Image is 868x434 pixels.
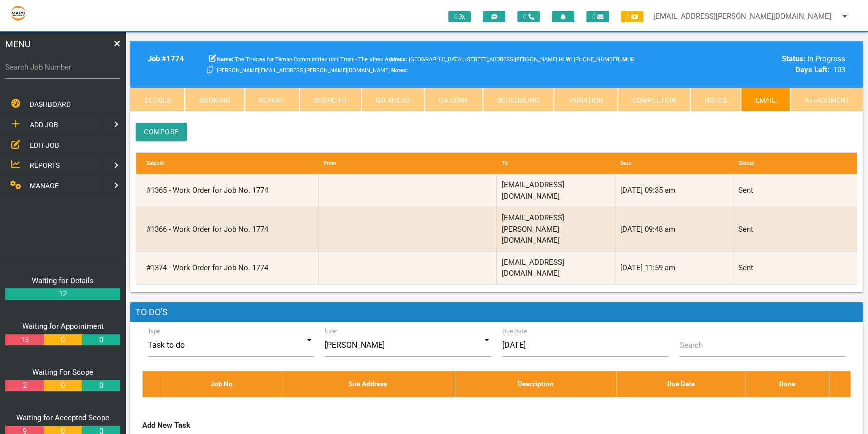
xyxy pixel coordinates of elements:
[630,56,634,63] b: E:
[32,368,93,377] a: Waiting For Scope
[448,11,471,22] span: 0
[733,153,852,174] div: Status
[733,174,852,207] div: Sent
[385,56,407,63] b: Address:
[361,88,424,112] a: Go Ahead
[455,371,617,397] th: Description
[517,11,540,22] span: 0
[733,252,852,284] div: Sent
[559,56,564,63] b: H:
[30,100,71,108] span: DASHBOARD
[217,56,383,63] span: The Trustee for Teman Communities Unit Trust - The Vines
[679,340,702,351] label: Search
[148,54,184,63] b: Job # 1774
[141,252,319,284] div: #1374 - Work Order for Job No. 1774
[497,153,615,174] div: To
[148,327,160,336] label: Type
[217,56,233,63] b: Name:
[141,207,319,251] div: #1366 - Work Order for Job No. 1774
[30,161,60,169] span: REPORTS
[391,67,408,74] b: Notes:
[32,276,94,285] a: Waiting for Details
[281,371,455,397] th: Site Address
[621,11,643,22] span: 1
[483,88,554,112] a: Scheduling
[745,371,829,397] th: Done
[497,174,615,207] div: [EMAIL_ADDRESS][DOMAIN_NAME]
[615,153,734,174] div: Date
[622,56,628,63] b: M:
[30,141,59,149] span: EDIT JOB
[424,88,483,112] a: GA Conf
[566,56,572,63] b: W:
[618,88,690,112] a: Completion
[502,327,527,336] label: Due Date
[690,88,741,112] a: Notes
[566,56,620,63] span: [PHONE_NUMBER]
[142,421,190,430] b: Add New Task
[615,207,734,251] div: [DATE] 09:48 am
[16,413,109,422] a: Waiting for Accepted Scope
[5,62,120,73] label: Search Job Number
[5,37,31,51] span: MENU
[319,153,497,174] div: From
[30,182,59,190] span: MANAGE
[385,56,557,63] span: [GEOGRAPHIC_DATA], [STREET_ADDRESS][PERSON_NAME]
[679,53,845,76] div: In Progress -103
[782,54,805,63] b: Status:
[795,65,829,74] b: Days Left:
[586,11,609,22] span: 0
[325,327,337,336] label: User
[164,371,281,397] th: Job No.
[497,252,615,284] div: [EMAIL_ADDRESS][DOMAIN_NAME]
[44,334,82,346] a: 0
[22,322,104,331] a: Waiting for Appointment
[130,302,863,322] h1: To Do's
[617,371,745,397] th: Due Date
[185,88,244,112] a: Booking
[136,123,187,141] a: Compose
[554,88,617,112] a: Variation
[82,334,120,346] a: 0
[5,380,43,391] a: 2
[130,88,185,112] a: Details
[207,65,213,74] a: Click here copy customer information.
[141,174,319,207] div: #1365 - Work Order for Job No. 1774
[790,88,863,112] a: Attachment
[733,207,852,251] div: Sent
[10,5,26,21] img: s3file
[245,88,299,112] a: Report
[299,88,361,112] a: Scope 1-1
[30,121,58,129] span: ADD JOB
[5,288,120,300] a: 12
[44,380,82,391] a: 0
[615,252,734,284] div: [DATE] 11:59 am
[5,334,43,346] a: 13
[741,88,790,112] a: Email
[141,153,319,174] div: Subject
[82,380,120,391] a: 0
[497,207,615,251] div: [EMAIL_ADDRESS][PERSON_NAME][DOMAIN_NAME]
[615,174,734,207] div: [DATE] 09:35 am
